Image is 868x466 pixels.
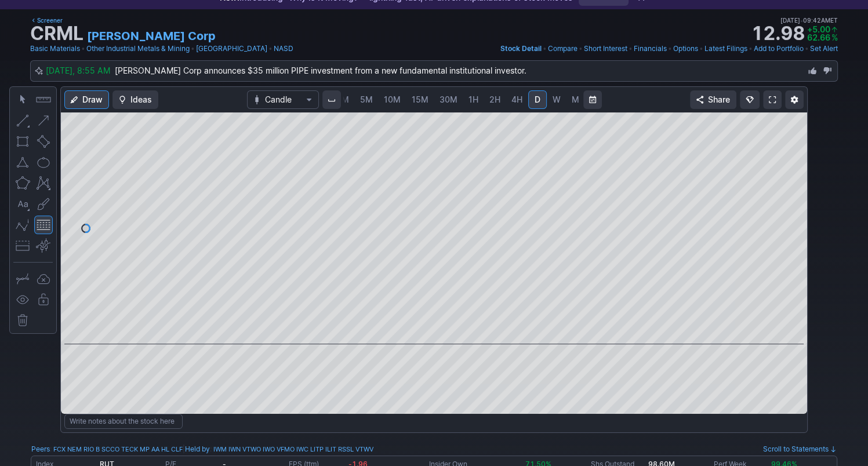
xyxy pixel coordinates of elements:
button: Mouse [13,90,32,109]
a: 2H [484,90,506,109]
button: Anchored VWAP [34,236,53,255]
a: MP [140,443,150,455]
a: ILIT [325,443,336,455]
a: LITP [310,443,324,455]
span: • [543,43,547,54]
span: Candle [265,94,301,105]
span: 30M [440,94,457,104]
button: Interval [322,90,341,109]
a: 5M [355,90,378,109]
button: Range [583,90,602,109]
span: 5M [360,94,373,104]
span: 10M [384,94,401,104]
a: VFMO [277,443,295,455]
a: CLF [171,443,183,455]
span: +5.00 [807,24,830,34]
div: : [31,443,183,455]
a: 10M [379,90,406,109]
a: VTWV [355,443,373,455]
button: Brush [34,195,53,213]
span: 4H [511,94,522,104]
button: Rectangle [13,132,32,151]
span: 1H [468,94,478,104]
a: M [566,90,585,109]
button: Ideas [112,90,158,109]
button: Drawings autosave: Off [34,270,53,288]
a: Set Alert [810,43,838,54]
span: [PERSON_NAME] Corp announces $35 million PIPE investment from a new fundamental institutional inv... [115,65,526,75]
a: Options [673,43,698,54]
a: [PERSON_NAME] Corp [87,28,216,44]
a: Other Industrial Metals & Mining [86,43,190,54]
span: • [629,43,633,54]
span: • [699,43,703,54]
button: Draw [64,90,109,109]
span: 62.66 [807,32,830,42]
a: NASD [274,43,293,54]
span: • [805,43,809,54]
a: VTWO [242,443,261,455]
span: 15M [412,94,428,104]
a: [GEOGRAPHIC_DATA] [196,43,267,54]
h1: CRML [30,24,83,43]
button: Explore new features [740,90,760,109]
button: Elliott waves [13,216,32,234]
button: Remove all drawings [13,311,32,330]
a: 30M [434,90,463,109]
button: Rotated rectangle [34,132,53,151]
a: AA [151,443,159,455]
span: • [268,43,273,54]
span: D [535,94,540,104]
button: Arrow [34,111,53,130]
a: 15M [406,90,434,109]
a: 4H [506,90,528,109]
strong: 12.98 [751,24,805,43]
a: FCX [53,443,66,455]
a: HL [161,443,169,455]
a: W [547,90,566,109]
a: Peers [31,445,50,453]
a: IWC [296,443,308,455]
span: [DATE], 8:55 AM [46,65,115,75]
button: Fibonacci retracements [34,216,53,234]
button: Triangle [13,153,32,172]
span: Share [708,94,730,105]
button: XABCD [34,174,53,192]
a: Stock Detail [500,43,542,54]
button: Chart Settings [785,90,804,109]
a: Financials [634,43,667,54]
span: • [749,43,753,54]
button: Line [13,111,32,130]
div: | : [183,443,373,455]
span: 2H [489,94,500,104]
button: Chart Type [247,90,319,109]
span: Stock Detail [500,44,542,53]
button: Hide drawings [13,290,32,309]
a: SCCO [101,443,119,455]
a: 1H [463,90,484,109]
a: Latest Filings [704,43,747,54]
span: • [800,15,803,26]
button: Drawing mode: Single [13,270,32,288]
a: TECK [121,443,138,455]
a: Scroll to Statements [763,445,837,453]
a: IWN [228,443,241,455]
span: % [831,32,838,42]
span: Draw [82,94,103,105]
a: IWO [263,443,275,455]
a: Screener [30,15,63,26]
a: Short Interest [584,43,627,54]
a: Add to Portfolio [754,43,804,54]
button: Position [13,236,32,255]
a: RIO [83,443,94,455]
button: Polygon [13,174,32,192]
span: W [553,94,561,104]
button: Measure [34,90,53,109]
a: Compare [548,43,578,54]
span: M [572,94,579,104]
a: IWM [213,443,227,455]
button: Share [690,90,736,109]
span: Latest Filings [704,44,747,53]
a: B [96,443,100,455]
button: Lock drawings [34,290,53,309]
